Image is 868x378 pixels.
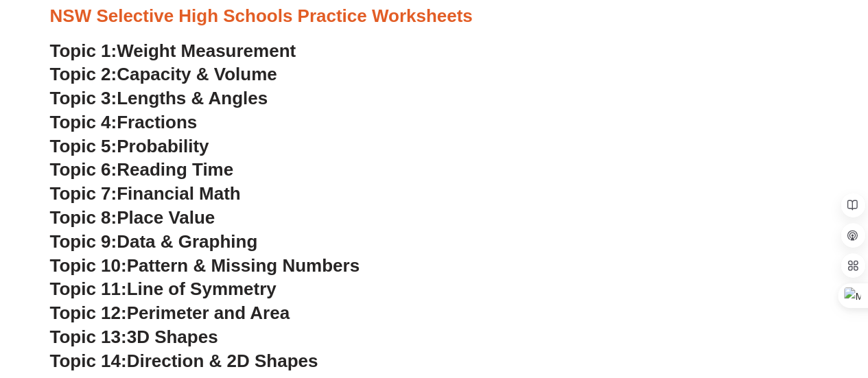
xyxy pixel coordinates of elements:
[50,183,117,204] span: Topic 7:
[50,303,127,323] span: Topic 12:
[50,231,258,252] a: Topic 9:Data & Graphing
[50,40,117,61] span: Topic 1:
[50,255,360,276] a: Topic 10:Pattern & Missing Numbers
[117,64,277,84] span: Capacity & Volume
[50,159,234,180] a: Topic 6:Reading Time
[50,279,127,299] span: Topic 11:
[117,40,296,61] span: Weight Measurement
[117,88,268,108] span: Lengths & Angles
[50,40,296,61] a: Topic 1:Weight Measurement
[117,207,215,228] span: Place Value
[50,5,819,28] h3: NSW Selective High Schools Practice Worksheets
[127,351,318,371] span: Direction & 2D Shapes
[50,327,127,347] span: Topic 13:
[117,183,240,204] span: Financial Math
[50,231,117,252] span: Topic 9:
[50,327,218,347] a: Topic 13:3D Shapes
[50,255,127,276] span: Topic 10:
[640,223,868,378] iframe: Chat Widget
[50,183,241,204] a: Topic 7:Financial Math
[50,207,117,228] span: Topic 8:
[50,207,215,228] a: Topic 8:Place Value
[50,88,117,108] span: Topic 3:
[50,112,117,132] span: Topic 4:
[50,279,277,299] a: Topic 11:Line of Symmetry
[50,159,117,180] span: Topic 6:
[117,231,257,252] span: Data & Graphing
[50,88,268,108] a: Topic 3:Lengths & Angles
[50,136,209,156] a: Topic 5:Probability
[50,64,117,84] span: Topic 2:
[50,303,290,323] a: Topic 12:Perimeter and Area
[117,136,209,156] span: Probability
[50,64,277,84] a: Topic 2:Capacity & Volume
[50,351,318,371] a: Topic 14:Direction & 2D Shapes
[50,112,198,132] a: Topic 4:Fractions
[127,279,277,299] span: Line of Symmetry
[50,136,117,156] span: Topic 5:
[50,351,127,371] span: Topic 14:
[117,112,197,132] span: Fractions
[127,327,218,347] span: 3D Shapes
[127,303,290,323] span: Perimeter and Area
[127,255,360,276] span: Pattern & Missing Numbers
[117,159,233,180] span: Reading Time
